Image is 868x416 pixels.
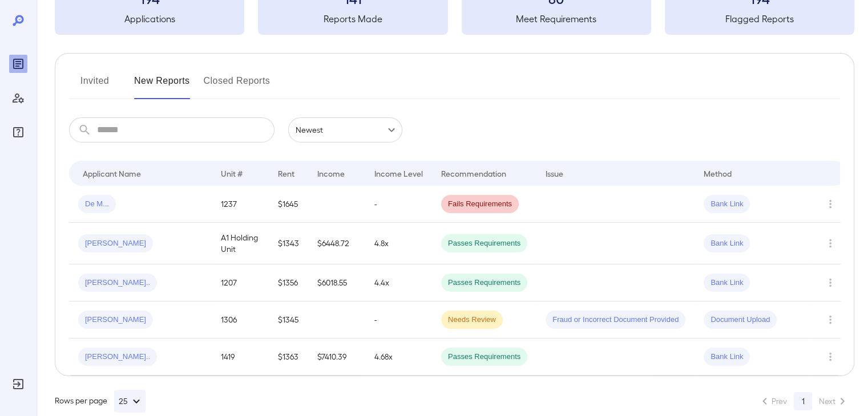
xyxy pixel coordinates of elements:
[365,186,432,223] td: -
[704,352,750,362] span: Bank Link
[78,352,157,362] span: [PERSON_NAME]..
[794,392,812,410] button: page 1
[83,166,141,180] div: Applicant Name
[308,223,365,264] td: $6448.72
[441,199,519,210] span: Fails Requirements
[134,72,190,99] button: New Reports
[308,338,365,376] td: $7410.39
[441,238,527,249] span: Passes Requirements
[9,375,27,393] div: Log Out
[317,166,345,180] div: Income
[269,264,308,301] td: $1356
[212,301,269,338] td: 1306
[212,338,269,376] td: 1419
[365,301,432,338] td: -
[269,186,308,223] td: $1645
[821,274,839,292] button: Row Actions
[374,166,423,180] div: Income Level
[212,186,269,223] td: 1237
[441,315,503,325] span: Needs Review
[441,352,527,362] span: Passes Requirements
[114,390,146,413] button: 25
[78,199,116,210] span: De M...
[9,55,27,73] div: Reports
[9,89,27,107] div: Manage Users
[821,195,839,213] button: Row Actions
[365,223,432,264] td: 4.8x
[546,166,564,180] div: Issue
[288,117,402,142] div: Newest
[269,338,308,376] td: $1363
[55,12,244,26] h5: Applications
[665,12,854,26] h5: Flagged Reports
[9,123,27,141] div: FAQ
[704,315,777,325] span: Document Upload
[212,264,269,301] td: 1207
[212,223,269,264] td: A1 Holding Unit
[269,301,308,338] td: $1345
[821,234,839,252] button: Row Actions
[821,311,839,329] button: Row Actions
[308,264,365,301] td: $6018.55
[441,278,527,288] span: Passes Requirements
[258,12,447,26] h5: Reports Made
[704,199,750,210] span: Bank Link
[821,348,839,366] button: Row Actions
[365,338,432,376] td: 4.68x
[69,72,120,99] button: Invited
[704,238,750,249] span: Bank Link
[221,166,243,180] div: Unit #
[78,278,157,288] span: [PERSON_NAME]..
[204,72,271,99] button: Closed Reports
[462,12,651,26] h5: Meet Requirements
[365,264,432,301] td: 4.4x
[278,166,296,180] div: Rent
[753,392,854,410] nav: pagination navigation
[78,315,153,325] span: [PERSON_NAME]
[704,278,750,288] span: Bank Link
[441,166,506,180] div: Recommendation
[269,223,308,264] td: $1343
[78,238,153,249] span: [PERSON_NAME]
[546,315,685,325] span: Fraud or Incorrect Document Provided
[704,166,732,180] div: Method
[55,390,146,413] div: Rows per page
